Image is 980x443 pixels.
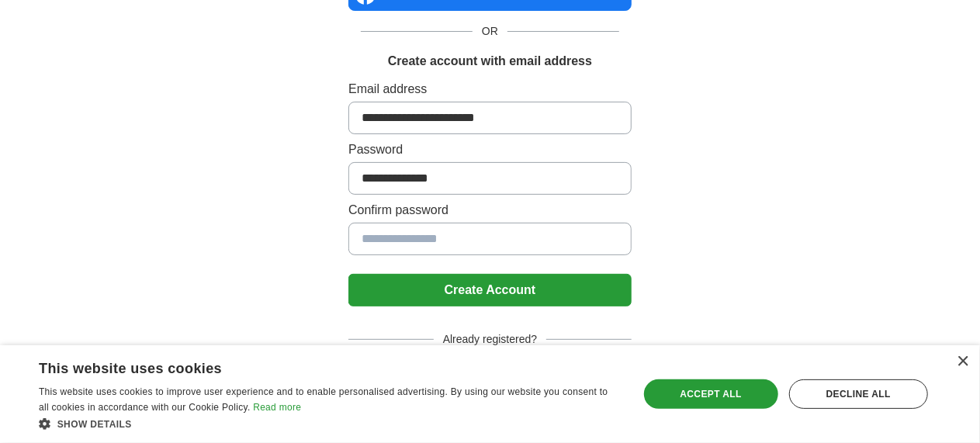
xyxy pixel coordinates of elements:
span: Show details [57,419,132,430]
span: This website uses cookies to improve user experience and to enable personalised advertising. By u... [39,386,608,413]
label: Confirm password [348,201,632,220]
div: Accept all [644,379,778,409]
label: Password [348,140,632,159]
div: Show details [39,416,620,431]
label: Email address [348,80,632,99]
button: Create Account [348,274,632,306]
div: Decline all [789,379,928,409]
a: Read more, opens a new window [253,402,301,413]
span: Already registered? [434,331,546,348]
div: Close [957,356,968,368]
h1: Create account with email address [388,52,592,71]
span: OR [473,23,507,40]
div: This website uses cookies [39,355,581,378]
